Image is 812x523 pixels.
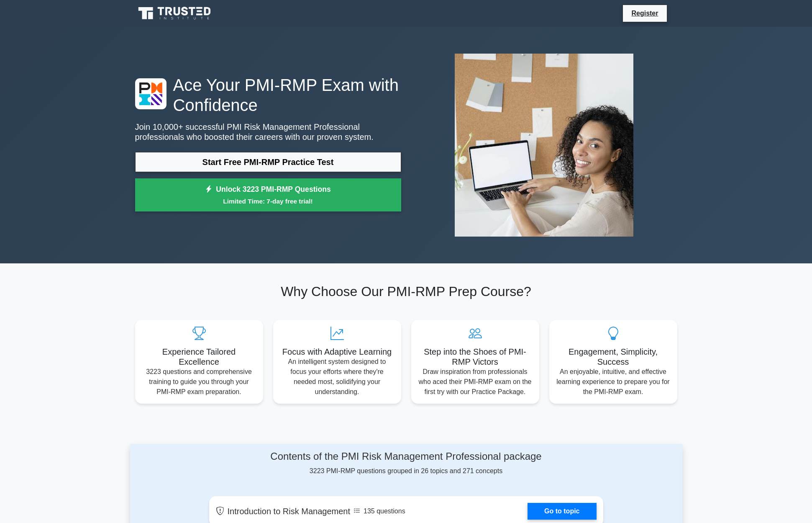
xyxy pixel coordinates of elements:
a: Go to topic [528,503,596,520]
p: An intelligent system designed to focus your efforts where they're needed most, solidifying your ... [280,357,394,397]
h5: Experience Tailored Excellence [142,347,256,367]
small: Limited Time: 7-day free trial! [146,196,391,206]
h5: Engagement, Simplicity, Success [556,347,671,367]
a: Register [626,8,663,18]
p: Draw inspiration from professionals who aced their PMI-RMP exam on the first try with our Practic... [418,367,533,397]
p: An enjoyable, intuitive, and effective learning experience to prepare you for the PMI-RMP exam. [556,367,671,397]
h5: Step into the Shoes of PMI-RMP Victors [418,347,533,367]
p: Join 10,000+ successful PMI Risk Management Professional professionals who boosted their careers ... [135,122,401,142]
p: 3223 questions and comprehensive training to guide you through your PMI-RMP exam preparation. [142,367,256,397]
a: Start Free PMI-RMP Practice Test [135,152,401,172]
div: 3223 PMI-RMP questions grouped in 26 topics and 271 concepts [209,451,603,476]
a: Unlock 3223 PMI-RMP QuestionsLimited Time: 7-day free trial! [135,178,401,212]
h4: Contents of the PMI Risk Management Professional package [209,451,603,463]
h5: Focus with Adaptive Learning [280,347,394,357]
h1: Ace Your PMI-RMP Exam with Confidence [135,75,401,115]
h2: Why Choose Our PMI-RMP Prep Course? [135,283,677,299]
